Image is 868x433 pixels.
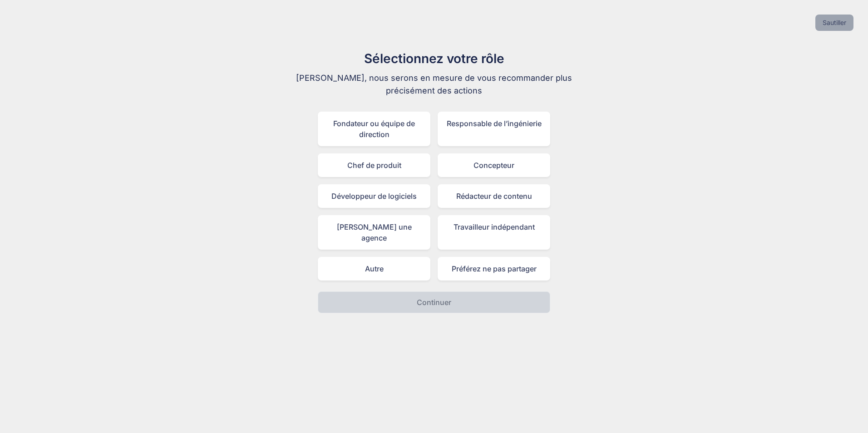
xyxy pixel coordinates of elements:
[318,257,430,280] div: Autre
[281,72,587,97] p: [PERSON_NAME], nous serons en mesure de vous recommander plus précisément des actions
[318,291,550,313] button: Continuer
[438,112,550,146] div: Responsable de l’ingénierie
[438,257,550,280] div: Préférez ne pas partager
[438,215,550,250] div: Travailleur indépendant
[438,153,550,177] div: Concepteur
[281,49,587,68] h1: Sélectionnez votre rôle
[318,112,430,146] div: Fondateur ou équipe de direction
[318,153,430,177] div: Chef de produit
[815,15,853,31] button: Sautiller
[417,297,451,308] p: Continuer
[438,184,550,208] div: Rédacteur de contenu
[318,215,430,250] div: [PERSON_NAME] une agence
[318,184,430,208] div: Développeur de logiciels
